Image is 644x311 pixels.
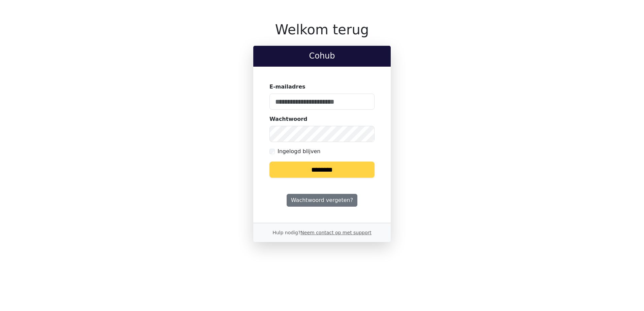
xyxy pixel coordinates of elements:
a: Neem contact op met support [300,230,371,235]
a: Wachtwoord vergeten? [287,194,357,207]
label: Wachtwoord [269,115,308,123]
h2: Cohub [259,51,385,61]
label: E-mailadres [269,83,305,91]
label: Ingelogd blijven [278,147,320,155]
small: Hulp nodig? [272,230,372,235]
h1: Welkom terug [253,22,391,38]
